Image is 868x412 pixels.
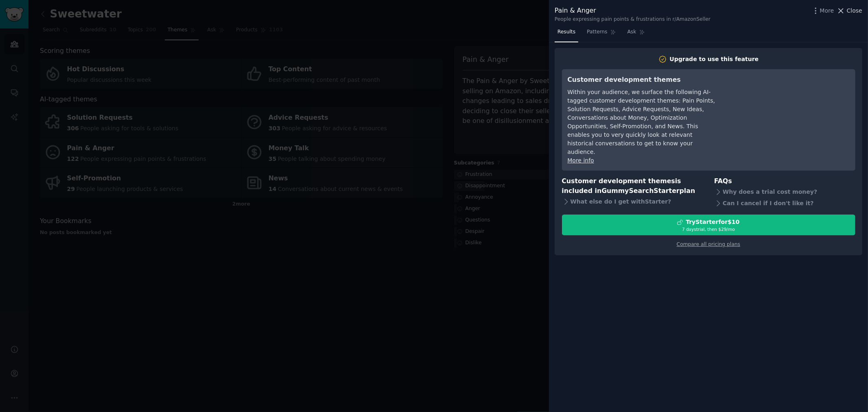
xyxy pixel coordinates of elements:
[562,226,855,232] div: 7 days trial, then $ 29 /mo
[555,26,578,42] a: Results
[627,28,636,36] span: Ask
[677,241,740,247] a: Compare all pricing plans
[562,196,703,208] div: What else do I get with Starter ?
[847,7,862,15] span: Close
[686,218,739,226] div: Try Starter for $10
[714,186,855,197] div: Why does a trial cost money?
[568,75,716,85] h3: Customer development themes
[601,187,679,195] span: GummySearch Starter
[714,176,855,186] h3: FAQs
[555,6,711,16] div: Pain & Anger
[625,26,648,42] a: Ask
[568,88,716,156] div: Within your audience, we surface the following AI-tagged customer development themes: Pain Points...
[728,75,850,136] iframe: YouTube video player
[562,176,703,196] h3: Customer development themes is included in plan
[587,28,607,36] span: Patterns
[568,157,594,164] a: More info
[811,7,834,15] button: More
[584,26,619,42] a: Patterns
[670,55,759,64] div: Upgrade to use this feature
[820,7,834,15] span: More
[558,28,575,36] span: Results
[714,197,855,209] div: Can I cancel if I don't like it?
[837,7,862,15] button: Close
[562,215,855,235] button: TryStarterfor$107 daystrial, then $29/mo
[555,16,711,23] div: People expressing pain points & frustrations in r/AmazonSeller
